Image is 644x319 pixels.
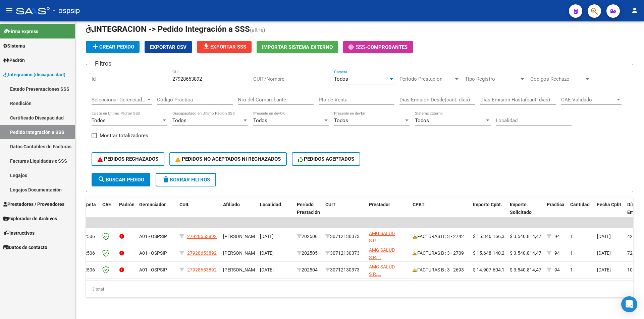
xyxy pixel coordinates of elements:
span: $ 15.648.140,28 [473,250,507,256]
span: Codigos Rechazo [530,76,585,82]
span: INTEGRACION -> Pedido Integración a SSS [86,24,250,34]
h3: Filtros [92,59,115,68]
span: Todos [415,117,429,124]
span: [DATE] [260,234,274,239]
span: Seleccionar Gerenciador [92,97,146,103]
span: 1 [570,267,573,272]
span: AMG SALUD S.R.L. [369,247,395,260]
span: [DATE] [260,250,274,256]
span: CAE Validado [561,97,615,103]
span: Sistema [3,42,25,50]
span: Integración (discapacidad) [3,71,65,78]
span: 27928653892 [187,267,217,272]
button: Exportar CSV [145,41,192,53]
span: Mostrar totalizadores [100,132,148,140]
datatable-header-cell: Importe Cpbt. [470,197,507,227]
datatable-header-cell: Cantidad [568,197,594,227]
datatable-header-cell: Practica [544,197,568,227]
span: CUIT [325,202,336,207]
span: Prestador [369,202,390,207]
button: Borrar Filtros [156,173,216,186]
span: 1 [570,250,573,256]
span: CAE [102,202,111,207]
div: FACTURAS B : 3 - 2693 [413,266,468,274]
span: Datos de contacto [3,244,47,251]
span: [DATE] [260,267,274,272]
span: (alt+e) [250,27,265,33]
span: Padrón [119,202,135,207]
span: Borrar Filtros [162,177,210,183]
span: $ 3.540.814,47 [510,250,541,256]
mat-icon: person [631,6,639,14]
span: CPBT [413,202,425,207]
span: 42 [627,234,633,239]
button: -Comprobantes [343,41,413,53]
span: PEDIDOS ACEPTADOS [298,156,355,162]
span: Firma Express [3,28,38,35]
span: - ospsip [53,3,80,18]
span: [PERSON_NAME] [223,250,259,256]
span: 27928653892 [187,234,217,239]
span: $ 3.540.814,47 [510,267,541,272]
span: 202506 [79,234,95,239]
span: Todos [334,117,348,124]
datatable-header-cell: CUIT [323,197,366,227]
span: Carpeta [79,202,96,207]
span: $ 3.540.814,47 [510,234,541,239]
span: - [348,44,367,50]
datatable-header-cell: Carpeta [76,197,100,227]
span: Todos [253,117,267,124]
span: Importe Cpbt. [473,202,502,207]
button: Exportar SSS [197,41,252,53]
span: 27928653892 [187,250,217,256]
span: $ 15.346.166,30 [473,234,507,239]
button: Crear Pedido [86,41,140,53]
span: Practica [547,202,565,207]
span: Localidad [260,202,281,207]
span: PEDIDOS RECHAZADOS [98,156,158,162]
datatable-header-cell: Localidad [257,197,294,227]
mat-icon: delete [162,175,170,183]
mat-icon: add [91,43,99,51]
div: 3 total [86,281,633,298]
datatable-header-cell: Prestador [366,197,410,227]
datatable-header-cell: Afiliado [220,197,257,227]
span: Padrón [3,57,25,64]
span: Comprobantes [367,44,408,50]
span: Crear Pedido [91,44,134,50]
mat-icon: search [98,175,106,183]
span: CUIL [179,202,190,207]
span: Explorador de Archivos [3,215,57,222]
span: Cantidad [570,202,590,207]
span: 72 [627,250,633,256]
div: 30712130373 [325,266,364,274]
datatable-header-cell: Fecha Cpbt [594,197,625,227]
span: Fecha Cpbt [597,202,621,207]
span: [DATE] [597,250,611,256]
span: [PERSON_NAME] [223,267,259,272]
span: Importar Sistema Externo [262,44,333,50]
datatable-header-cell: Importe Solicitado [507,197,544,227]
button: PEDIDOS RECHAZADOS [92,152,164,166]
span: A01 - OSPSIP [139,267,167,272]
span: 1 [570,234,573,239]
span: [PERSON_NAME] [223,234,259,239]
span: Todos [92,117,106,124]
span: Prestadores / Proveedores [3,201,64,208]
div: 202504 [297,266,320,274]
span: Exportar SSS [202,44,246,50]
datatable-header-cell: CAE [100,197,116,227]
span: $ 14.907.604,11 [473,267,507,272]
span: Período Prestación [297,202,320,215]
datatable-header-cell: Período Prestación [294,197,323,227]
datatable-header-cell: Padrón [116,197,137,227]
div: 30712130373 [325,233,364,240]
span: Afiliado [223,202,240,207]
span: Instructivos [3,229,35,237]
span: Todos [334,76,348,82]
div: 30712130373 [325,249,364,257]
span: Exportar CSV [150,44,186,50]
button: PEDIDOS ACEPTADOS [292,152,361,166]
button: PEDIDOS NO ACEPTADOS NI RECHAZADOS [169,152,287,166]
span: AMG SALUD S.R.L. [369,264,395,277]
